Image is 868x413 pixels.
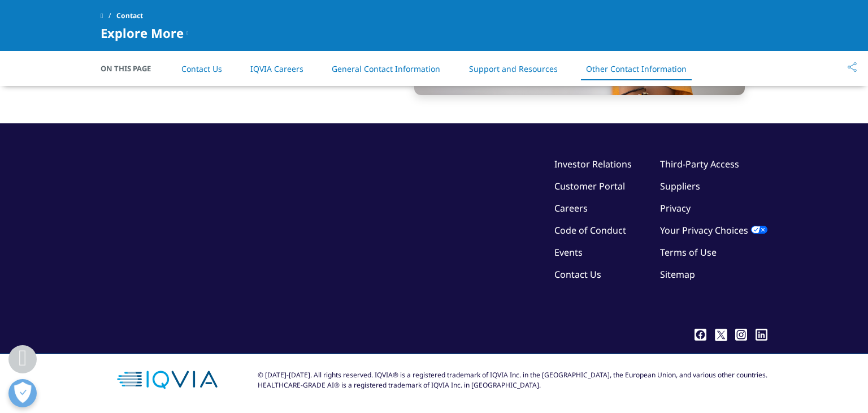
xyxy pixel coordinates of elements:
[101,63,163,74] span: On This Page
[554,268,601,281] a: Contact Us
[258,370,767,390] div: © [DATE]-[DATE]. All rights reserved. IQVIA® is a registered trademark of IQVIA Inc. in the [GEOG...
[660,158,739,170] a: Third-Party Access
[554,202,588,214] a: Careers
[660,202,691,214] a: Privacy
[116,6,143,26] span: Contact
[101,26,184,40] span: Explore More
[660,246,717,259] a: Terms of Use
[554,246,583,259] a: Events
[554,224,626,236] a: Code of Conduct
[469,63,558,74] a: Support and Resources
[181,63,222,74] a: Contact Us
[554,180,625,192] a: Customer Portal
[554,158,632,170] a: Investor Relations
[332,63,440,74] a: General Contact Information
[586,63,687,74] a: Other Contact Information
[8,379,37,407] button: Open Preferences
[660,268,695,281] a: Sitemap
[250,63,303,74] a: IQVIA Careers
[660,180,700,192] a: Suppliers
[660,224,767,236] a: Your Privacy Choices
